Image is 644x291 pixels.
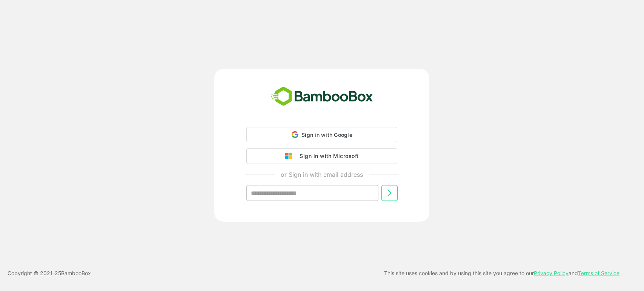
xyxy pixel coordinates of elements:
[267,84,377,109] img: bamboobox
[8,269,91,278] p: Copyright © 2021- 25 BambooBox
[534,270,569,276] a: Privacy Policy
[281,170,363,179] p: or Sign in with email address
[246,127,397,142] div: Sign in with Google
[301,132,352,138] span: Sign in with Google
[285,153,296,159] img: google
[296,151,358,161] div: Sign in with Microsoft
[578,270,619,276] a: Terms of Service
[246,148,397,164] button: Sign in with Microsoft
[384,269,619,278] p: This site uses cookies and by using this site you agree to our and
